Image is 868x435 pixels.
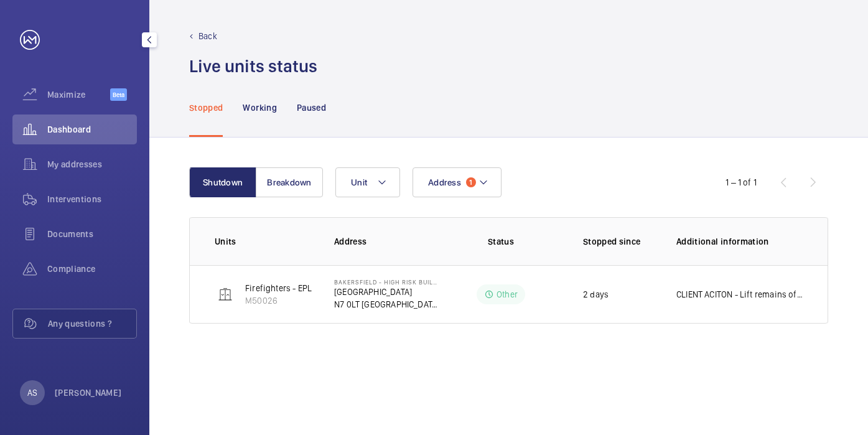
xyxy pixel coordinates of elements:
[428,177,461,187] span: Address
[198,30,217,42] p: Back
[215,235,314,248] p: Units
[27,386,37,399] p: AS
[497,288,518,301] p: Other
[47,228,137,240] span: Documents
[218,287,233,302] img: elevator.svg
[47,123,137,136] span: Dashboard
[47,193,137,205] span: Interventions
[413,167,502,197] button: Address1
[583,288,609,301] p: 2 days
[256,167,323,197] button: Breakdown
[676,288,803,301] p: CLIENT ACITON - Lift remains off until bird droppings are cleaned from ladder/motor room.
[726,176,757,189] div: 1 – 1 of 1
[110,88,127,101] span: Beta
[334,278,439,286] p: Bakersfield - High Risk Building
[47,263,137,275] span: Compliance
[334,286,439,298] p: [GEOGRAPHIC_DATA]
[189,101,223,114] p: Stopped
[351,177,367,187] span: Unit
[583,235,656,248] p: Stopped since
[297,101,326,114] p: Paused
[243,101,276,114] p: Working
[47,88,110,101] span: Maximize
[48,317,136,330] span: Any questions ?
[245,282,388,294] p: Firefighters - EPL Passenger Lift No 1
[676,235,803,248] p: Additional information
[335,167,400,197] button: Unit
[189,55,317,78] h1: Live units status
[245,294,388,307] p: M50026
[447,235,554,248] p: Status
[334,235,439,248] p: Address
[189,167,256,197] button: Shutdown
[47,158,137,171] span: My addresses
[55,386,122,399] p: [PERSON_NAME]
[466,177,476,187] span: 1
[334,298,439,311] p: N7 0LT [GEOGRAPHIC_DATA]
